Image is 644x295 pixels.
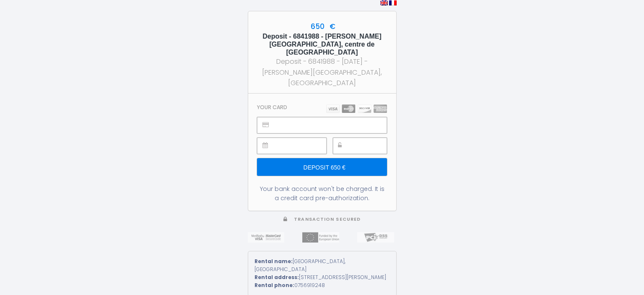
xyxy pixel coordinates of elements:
h5: Deposit - 6841988 - [PERSON_NAME][GEOGRAPHIC_DATA], centre de [GEOGRAPHIC_DATA] [256,32,389,57]
strong: Rental phone: [254,282,294,289]
h3: Your card [257,104,287,110]
span: 650 € [309,21,335,31]
div: [GEOGRAPHIC_DATA], [GEOGRAPHIC_DATA] [254,258,390,274]
div: 0756919248 [254,282,390,290]
img: carts.png [326,104,387,113]
img: fr.png [389,0,397,5]
strong: Rental name: [254,258,293,265]
div: [STREET_ADDRESS][PERSON_NAME] [254,274,390,282]
iframe: Cadre sécurisé pour la saisie du code de sécurité CVC [352,138,387,154]
strong: Rental address: [254,274,299,281]
div: Your bank account won't be charged. It is a credit card pre-authorization. [257,184,387,203]
div: Deposit - 6841988 - [DATE] - [PERSON_NAME][GEOGRAPHIC_DATA], [GEOGRAPHIC_DATA] [256,56,389,88]
iframe: Cadre sécurisé pour la saisie de la date d'expiration [276,138,326,154]
input: Deposit 650 € [257,158,387,176]
img: en.png [380,0,388,5]
span: Transaction secured [294,216,361,222]
iframe: Cadre sécurisé pour la saisie du numéro de carte [276,117,386,133]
